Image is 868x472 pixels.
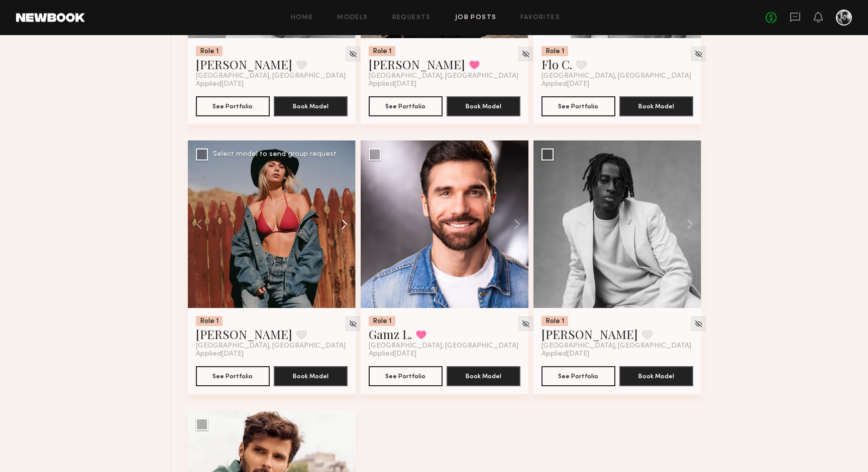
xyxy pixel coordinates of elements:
div: Role 1 [196,316,223,326]
a: Book Model [619,371,693,380]
span: [GEOGRAPHIC_DATA], [GEOGRAPHIC_DATA] [541,342,691,350]
span: [GEOGRAPHIC_DATA], [GEOGRAPHIC_DATA] [196,72,346,80]
div: Role 1 [369,316,395,326]
a: Book Model [447,101,520,110]
div: Applied [DATE] [196,80,348,88]
a: [PERSON_NAME] [196,56,292,72]
button: See Portfolio [369,96,443,116]
img: Unhide Model [349,320,357,328]
a: Book Model [447,371,520,380]
img: Unhide Model [349,50,357,58]
div: Applied [DATE] [369,80,520,88]
img: Unhide Model [694,320,703,328]
div: Role 1 [196,46,223,56]
button: Book Model [274,96,348,116]
div: Applied [DATE] [196,350,348,358]
span: [GEOGRAPHIC_DATA], [GEOGRAPHIC_DATA] [369,72,518,80]
div: Applied [DATE] [541,350,693,358]
button: See Portfolio [541,366,615,386]
div: Applied [DATE] [541,80,693,88]
button: Book Model [619,96,693,116]
div: Role 1 [541,316,568,326]
a: Models [337,15,368,21]
span: [GEOGRAPHIC_DATA], [GEOGRAPHIC_DATA] [196,342,346,350]
img: Unhide Model [694,50,703,58]
a: Book Model [274,101,348,110]
a: Favorites [520,15,560,21]
div: Select model to send group request [213,151,337,158]
button: Book Model [619,366,693,386]
div: Applied [DATE] [369,350,520,358]
a: Flo C. [541,56,572,72]
span: [GEOGRAPHIC_DATA], [GEOGRAPHIC_DATA] [369,342,518,350]
button: See Portfolio [196,366,270,386]
a: Home [291,15,313,21]
button: See Portfolio [369,366,443,386]
button: Book Model [447,96,520,116]
button: See Portfolio [196,96,270,116]
a: Book Model [619,101,693,110]
a: [PERSON_NAME] [196,326,292,342]
a: Requests [392,15,431,21]
button: Book Model [274,366,348,386]
a: Book Model [274,371,348,380]
a: [PERSON_NAME] [369,56,465,72]
span: [GEOGRAPHIC_DATA], [GEOGRAPHIC_DATA] [541,72,691,80]
div: Role 1 [369,46,395,56]
a: Gamz L. [369,326,412,342]
img: Unhide Model [521,320,530,328]
button: See Portfolio [541,96,615,116]
a: Job Posts [455,15,497,21]
div: Role 1 [541,46,568,56]
img: Unhide Model [521,50,530,58]
button: Book Model [447,366,520,386]
a: [PERSON_NAME] [541,326,638,342]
